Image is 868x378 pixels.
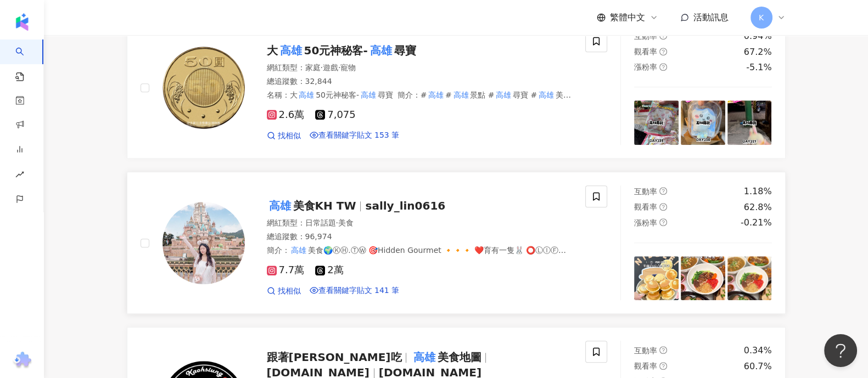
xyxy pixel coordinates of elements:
span: 50元神秘客- [316,91,359,99]
a: search [15,40,37,82]
a: 查看關鍵字貼文 141 筆 [310,286,400,297]
a: KOL Avatar大高雄50元神秘客-高雄尋寶網紅類型：家庭·遊戲·寵物總追蹤數：32,844名稱：大高雄50元神秘客-高雄尋寶簡介：#高雄#高雄景點 #高雄尋寶 #高雄美食 每日放50元在高... [127,16,786,159]
img: KOL Avatar [163,47,245,129]
span: 漲粉率 [634,63,657,71]
span: question-circle [659,32,667,40]
img: post-image [681,100,725,145]
a: 查看關鍵字貼文 153 筆 [310,131,400,142]
span: question-circle [659,48,667,55]
span: 美食 [338,218,354,227]
span: · [338,63,340,72]
span: question-circle [659,63,667,71]
span: K [759,12,764,24]
span: 互動率 [634,346,657,355]
img: post-image [634,100,679,145]
span: 活動訊息 [693,12,729,22]
mark: 高雄 [315,99,333,111]
div: 67.2% [744,46,772,58]
span: 互動率 [634,32,657,41]
span: question-circle [659,187,667,195]
img: post-image [681,256,725,301]
span: question-circle [659,362,667,370]
div: 網紅類型 ： [267,218,573,229]
span: 名稱 ： [267,91,393,99]
mark: 高雄 [368,42,394,59]
img: KOL Avatar [163,202,245,284]
span: 7.7萬 [267,264,305,276]
mark: 高雄 [290,244,309,256]
span: 2.6萬 [267,109,305,121]
img: post-image [727,100,772,145]
mark: 高雄 [411,348,437,366]
span: 50元神秘客- [304,44,368,57]
span: 繁體中文 [610,12,645,24]
span: rise [15,163,24,188]
a: KOL Avatar高雄美食KH TWsally_lin0616網紅類型：日常話題·美食總追蹤數：96,974簡介：高雄美食🌍ⓀⒽ.ⓉⓌ 🎯Hidden Gourmet 🔸🔸🔸 ❤️育有一隻🐰 ... [127,172,786,314]
span: 跟著[PERSON_NAME]吃 [267,351,402,364]
a: 找相似 [267,286,301,297]
span: 美食地圖 [437,351,481,364]
span: 查看關鍵字貼文 141 筆 [318,286,400,295]
span: question-circle [659,203,667,211]
mark: 高雄 [353,255,372,267]
span: 大 [267,44,278,57]
div: 0.94% [744,30,772,42]
div: -0.21% [741,217,772,229]
span: 美食KH TW [293,199,356,212]
a: 找相似 [267,131,301,142]
div: 60.7% [744,360,772,373]
img: logo icon [13,13,31,31]
span: # [421,91,427,99]
div: 1.18% [744,185,772,198]
mark: 高雄 [537,89,556,101]
mark: 高雄 [494,89,513,101]
span: # [445,91,452,99]
iframe: Help Scout Beacon - Open [824,334,857,367]
span: 尋寶 [378,91,393,99]
span: 查看關鍵字貼文 153 筆 [318,131,400,139]
mark: 高雄 [359,89,378,101]
mark: 高雄 [278,42,304,59]
span: 漲粉率 [634,218,657,227]
span: · [321,63,323,72]
span: · [336,218,338,227]
mark: 高雄 [267,197,293,215]
span: 遊戲 [323,63,338,72]
span: 7,075 [315,109,356,121]
span: 尋寶 [394,44,416,57]
span: 找相似 [278,286,301,297]
span: 寵物 [340,63,356,72]
div: 總追蹤數 ： 32,844 [267,76,573,87]
div: 0.34% [744,345,772,357]
span: 觀看率 [634,362,657,370]
img: post-image [727,256,772,301]
div: 總追蹤數 ： 96,974 [267,232,573,242]
span: question-circle [659,218,667,226]
span: 2萬 [315,264,343,276]
span: 互動率 [634,187,657,196]
span: 觀看率 [634,202,657,211]
span: sally_lin0616 [365,199,445,212]
span: 日常話題 [305,218,336,227]
img: chrome extension [12,352,33,369]
span: 景點 # [470,91,494,99]
img: post-image [634,256,679,301]
mark: 高雄 [452,89,471,101]
span: 美食🌍ⓀⒽ.ⓉⓌ 🎯Hidden Gourmet 🔸🔸🔸 ❤️育有一隻🐰 ⭕️ⓁⒾⒻⒺ 50% . ⒻⓄⓄⒹ 50% ⭕️ [267,246,567,266]
span: 家庭 [305,63,321,72]
span: 觀看率 [634,47,657,56]
mark: 高雄 [427,89,445,101]
div: 62.8% [744,201,772,213]
span: question-circle [659,346,667,354]
span: 找相似 [278,131,301,142]
mark: 高雄 [298,89,316,101]
span: 尋寶 # [513,91,537,99]
span: 大 [290,91,298,99]
div: 網紅類型 ： [267,63,573,74]
div: -5.1% [746,61,771,74]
